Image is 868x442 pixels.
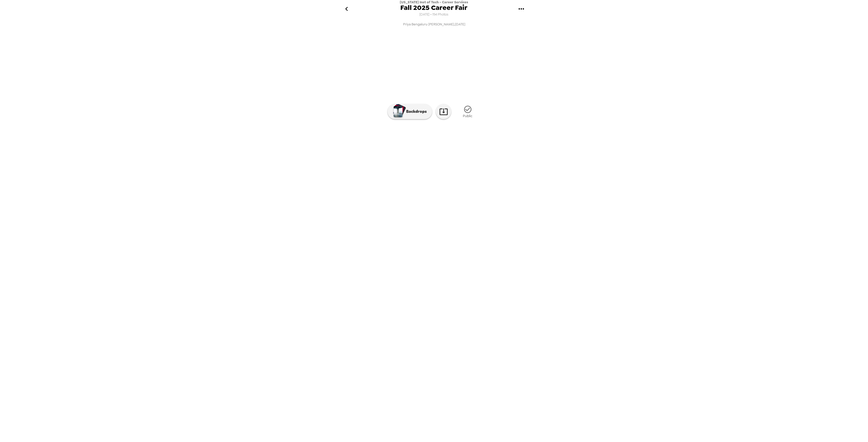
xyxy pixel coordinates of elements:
button: go back [339,1,355,17]
button: Public [455,102,480,121]
img: gallery [383,27,485,35]
span: [DATE] • 154 Photos [420,11,449,18]
span: Priya Bengaluru [PERSON_NAME] , [DATE] [403,21,465,27]
button: Backdrops [388,104,432,119]
img: gallery [456,138,495,164]
p: Backdrops [404,108,427,115]
button: Priya Bengaluru [PERSON_NAME],[DATE] [332,20,536,36]
img: gallery [415,138,453,164]
img: gallery [497,138,536,164]
span: Fall 2025 Career Fair [401,4,468,11]
button: gallery menu [513,1,530,17]
span: Public [463,114,473,118]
